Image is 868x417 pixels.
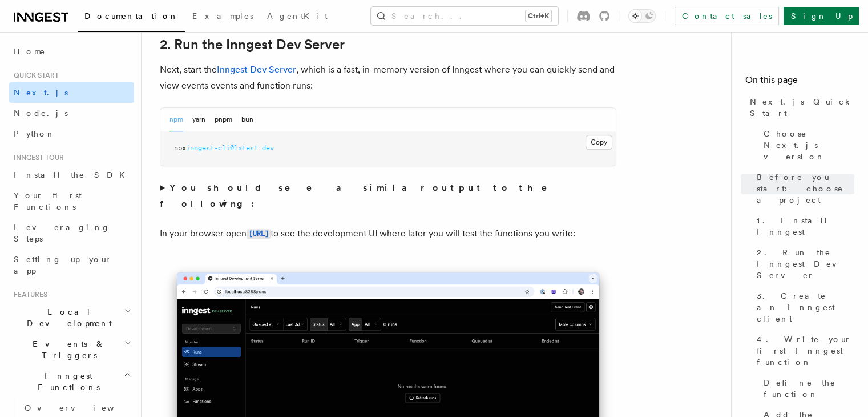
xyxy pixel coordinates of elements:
a: 1. Install Inngest [752,210,854,242]
span: 4. Write your first Inngest function [757,334,854,368]
a: Node.js [9,103,134,123]
h4: On this page [745,73,854,91]
button: Local Development [9,302,134,334]
span: 1. Install Inngest [757,215,854,238]
kbd: Ctrl+K [526,10,551,22]
span: inngest-cli@latest [186,144,258,152]
a: Home [9,41,134,62]
span: Python [14,129,55,138]
span: Your first Functions [14,191,82,211]
button: bun [241,108,253,131]
summary: You should see a similar output to the following: [160,180,616,212]
p: Next, start the , which is a fast, in-memory version of Inngest where you can quickly send and vi... [160,62,616,94]
p: In your browser open to see the development UI where later you will test the functions you write: [160,226,616,242]
span: Node.js [14,109,68,118]
span: Inngest Functions [9,370,123,393]
span: Examples [192,11,253,21]
span: Local Development [9,306,124,329]
span: Home [14,46,46,57]
a: Examples [185,3,260,31]
strong: You should see a similar output to the following: [160,182,563,209]
button: Toggle dark mode [628,9,656,23]
span: Install the SDK [14,170,132,179]
a: Choose Next.js version [759,123,854,167]
a: Install the SDK [9,165,134,185]
a: Leveraging Steps [9,217,134,249]
button: yarn [192,108,205,131]
span: Next.js Quick Start [750,96,854,119]
a: 3. Create an Inngest client [752,286,854,329]
a: 2. Run the Inngest Dev Server [752,242,854,286]
button: Search...Ctrl+K [371,7,558,25]
a: Sign Up [784,7,859,25]
span: AgentKit [267,11,328,21]
a: Define the function [759,372,854,404]
span: Before you start: choose a project [757,171,854,206]
span: npx [174,144,186,152]
button: Events & Triggers [9,334,134,366]
span: dev [262,144,274,152]
span: Overview [25,403,142,412]
a: Before you start: choose a project [752,167,854,210]
a: Next.js Quick Start [745,91,854,123]
span: Define the function [764,377,854,400]
span: Setting up your app [14,255,112,275]
a: Inngest Dev Server [217,64,296,75]
span: Documentation [84,11,179,21]
span: Events & Triggers [9,338,124,361]
span: Leveraging Steps [14,223,110,243]
span: Quick start [9,71,59,80]
button: Inngest Functions [9,366,134,398]
span: 2. Run the Inngest Dev Server [757,247,854,281]
a: [URL] [247,228,271,239]
a: Setting up your app [9,249,134,281]
button: pnpm [215,108,232,131]
span: 3. Create an Inngest client [757,290,854,324]
a: 4. Write your first Inngest function [752,329,854,372]
code: [URL] [247,229,271,239]
span: Inngest tour [9,153,64,162]
span: Choose Next.js version [764,128,854,162]
a: Contact sales [675,7,779,25]
a: Your first Functions [9,185,134,217]
a: AgentKit [260,3,334,31]
button: npm [169,108,183,131]
a: Documentation [78,3,185,32]
button: Copy [586,135,612,150]
span: Next.js [14,88,68,97]
span: Features [9,290,47,299]
a: 2. Run the Inngest Dev Server [160,37,345,53]
a: Python [9,123,134,144]
a: Next.js [9,82,134,103]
